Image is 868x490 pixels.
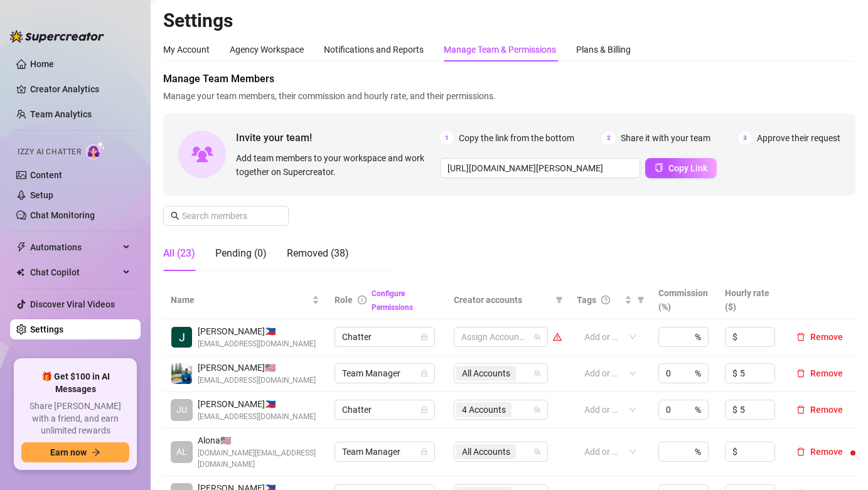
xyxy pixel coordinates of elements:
span: team [533,406,541,413]
span: filter [635,290,647,309]
img: Jorenz Ang [171,327,192,348]
span: copy [655,163,663,172]
span: Share [PERSON_NAME] with a friend, and earn unlimited rewards [21,400,129,437]
a: Chat Monitoring [30,210,95,220]
span: [PERSON_NAME] 🇺🇸 [198,361,316,375]
div: Plans & Billing [576,43,631,56]
a: Home [30,59,54,69]
button: Earn nowarrow-right [21,442,129,462]
span: delete [796,405,805,414]
a: Setup [30,190,53,200]
span: Manage your team members, their commission and hourly rate, and their permissions. [163,89,855,103]
button: Remove [791,366,848,381]
img: AI Chatter [86,141,105,159]
img: Chat Copilot [16,268,24,277]
span: 3 [738,131,752,145]
span: team [533,333,541,341]
button: Remove [791,444,848,459]
span: Earn now [50,447,87,457]
a: Configure Permissions [372,289,413,312]
span: Automations [30,237,119,257]
a: Content [30,170,62,180]
a: Team Analytics [30,109,92,119]
span: Copy the link from the bottom [459,131,574,145]
span: Approve their request [757,131,840,145]
span: 4 Accounts [456,402,512,417]
span: warning [553,333,562,341]
span: Creator accounts [454,293,550,307]
div: My Account [163,43,210,56]
span: Remove [810,405,843,415]
span: 🎁 Get $100 in AI Messages [21,371,129,395]
a: Creator Analytics [30,79,131,99]
span: delete [796,333,805,341]
span: All Accounts [456,366,516,381]
div: Removed (38) [287,246,349,261]
span: Chat Copilot [30,262,119,282]
span: [EMAIL_ADDRESS][DOMAIN_NAME] [198,338,316,350]
span: Copy Link [668,163,707,173]
a: Settings [30,324,63,334]
span: Team Manager [342,442,427,461]
span: [EMAIL_ADDRESS][DOMAIN_NAME] [198,411,316,423]
button: Remove [791,402,848,417]
span: lock [421,370,428,377]
span: Chatter [342,400,427,419]
span: delete [796,447,805,456]
span: team [533,370,541,377]
img: Emad Ataei [171,363,192,384]
span: 1 [440,131,454,145]
span: Chatter [342,328,427,346]
span: Invite your team! [236,130,440,146]
span: lock [421,406,428,413]
span: filter [637,296,645,304]
span: Team Manager [342,364,427,383]
span: Share it with your team [621,131,710,145]
span: 2 [602,131,616,145]
span: filter [555,296,563,304]
button: Copy Link [645,158,717,178]
span: [DOMAIN_NAME][EMAIL_ADDRESS][DOMAIN_NAME] [198,447,319,471]
span: Remove [810,332,843,342]
span: team [533,448,541,455]
span: Tags [577,293,596,307]
a: Discover Viral Videos [30,299,115,309]
th: Name [163,281,327,319]
span: info-circle [358,296,367,304]
span: Remove [810,368,843,378]
div: Pending (0) [215,246,267,261]
span: Add team members to your workspace and work together on Supercreator. [236,151,435,179]
button: Remove [791,329,848,344]
div: Notifications and Reports [324,43,424,56]
span: Manage Team Members [163,72,855,87]
iframe: Intercom live chat [825,447,855,477]
h2: Settings [163,9,855,33]
div: All (23) [163,246,195,261]
div: Manage Team & Permissions [444,43,556,56]
th: Hourly rate ($) [717,281,784,319]
span: [PERSON_NAME] 🇵🇭 [198,397,316,411]
span: Remove [810,447,843,457]
div: Agency Workspace [230,43,304,56]
span: 4 Accounts [462,403,506,417]
th: Commission (%) [651,281,717,319]
span: Role [335,295,353,305]
span: thunderbolt [16,242,26,252]
span: All Accounts [462,366,510,380]
span: search [171,211,179,220]
span: [EMAIL_ADDRESS][DOMAIN_NAME] [198,375,316,386]
span: All Accounts [456,444,516,459]
span: lock [421,448,428,455]
span: JU [176,403,187,417]
span: Name [171,293,309,307]
span: Izzy AI Chatter [18,146,81,158]
span: Alona 🇺🇸 [198,434,319,447]
span: lock [421,333,428,341]
input: Search members [182,209,271,223]
span: [PERSON_NAME] 🇵🇭 [198,324,316,338]
span: AL [176,445,187,459]
span: arrow-right [92,448,100,457]
img: logo-BBDzfeDw.svg [10,30,104,43]
span: All Accounts [462,445,510,459]
span: filter [553,290,565,309]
